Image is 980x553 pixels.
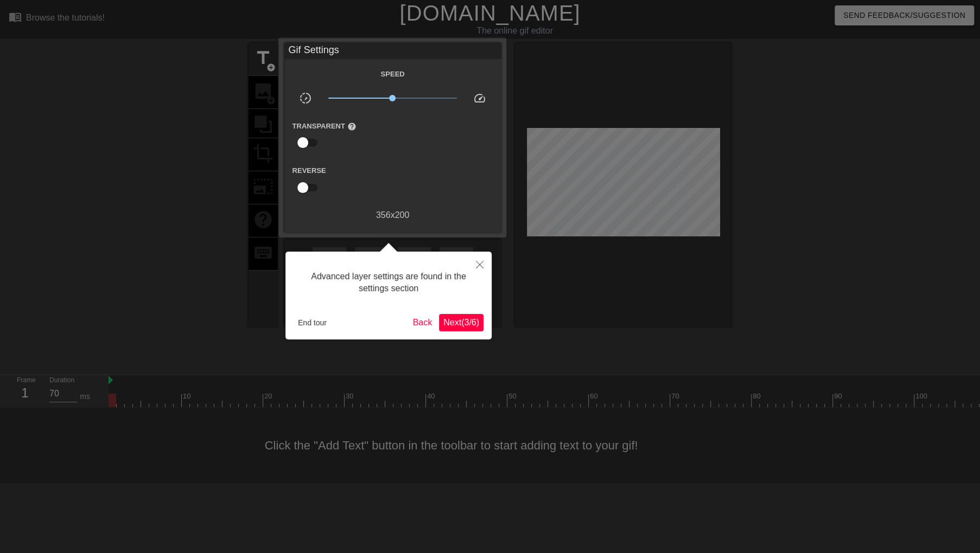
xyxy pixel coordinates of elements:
[294,314,331,331] button: End tour
[443,318,479,327] span: Next ( 3 / 6 )
[409,314,437,331] button: Back
[468,252,492,276] button: Close
[294,260,483,306] div: Advanced layer settings are found in the settings section
[439,314,483,331] button: Next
